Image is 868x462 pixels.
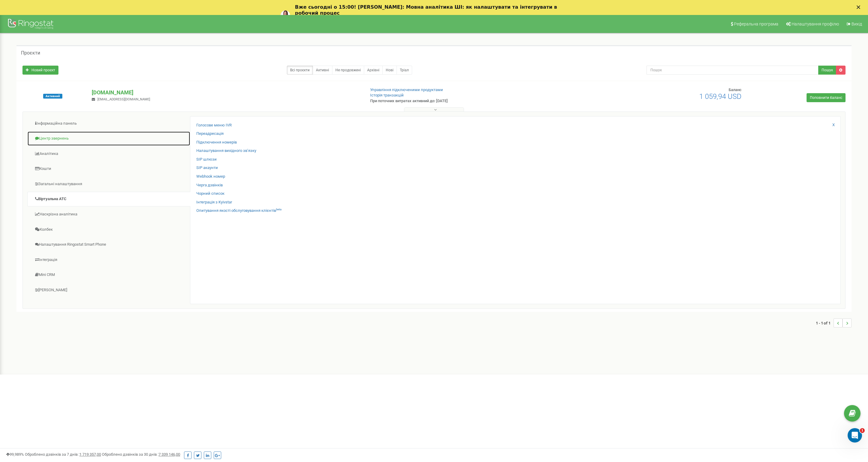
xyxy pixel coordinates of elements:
a: Інтеграція [27,253,190,267]
span: Вихід [852,22,862,26]
a: Підключення номерів [196,140,237,145]
sup: beta [276,208,281,211]
a: X [832,122,835,128]
nav: ... [816,312,852,333]
a: Опитування якості обслуговування клієнтівbeta [196,208,281,214]
a: Тріал [397,66,412,75]
span: Реферальна програма [734,22,778,26]
a: Загальні налаштування [27,177,190,191]
button: Пошук [818,66,836,75]
a: Новий проєкт [22,66,58,75]
a: Інтеграція з Kyivstar [196,200,232,205]
a: Кошти [27,161,190,176]
a: Webhook номер [196,174,225,179]
a: Управління підключеними продуктами [370,87,443,92]
a: Аналiтика [27,147,190,161]
span: Активний [43,94,62,99]
b: Вже сьогодні о 15:00! [PERSON_NAME]: Мовна аналітика ШІ: як налаштувати та інтегрувати в робочий ... [295,4,557,16]
a: [PERSON_NAME] [27,283,190,298]
a: Інформаційна панель [27,116,190,131]
h5: Проєкти [21,50,40,56]
a: Поповнити баланс [807,93,846,102]
iframe: Intercom live chat [848,428,862,443]
img: Profile image for Yuliia [281,10,290,20]
a: Реферальна програма [727,15,781,33]
span: 1 059,94 USD [699,92,742,101]
span: 1 [860,428,865,433]
span: 1 - 1 of 1 [816,318,834,327]
a: Не продовжені [332,66,364,75]
input: Пошук [647,66,819,75]
a: Наскрізна аналітика [27,207,190,222]
a: Налаштування вихідного зв’язку [196,148,256,154]
a: Віртуальна АТС [27,192,190,206]
p: При поточних витратах активний до: [DATE] [370,98,569,104]
a: SIP шлюзи [196,157,217,162]
a: Переадресація [196,131,224,137]
a: Черга дзвінків [196,182,223,188]
a: Колбек [27,222,190,237]
a: Чорний список [196,191,224,197]
a: SIP акаунти [196,165,218,171]
div: Закрити [857,5,863,9]
a: Вихід [843,15,865,33]
a: Всі проєкти [287,66,313,75]
a: Історія транзакцій [370,93,404,97]
a: Налаштування профілю [782,15,842,33]
a: Архівні [364,66,383,75]
a: Голосове меню IVR [196,123,232,128]
a: Mini CRM [27,268,190,282]
a: Налаштування Ringostat Smart Phone [27,237,190,252]
a: Нові [382,66,397,75]
span: Налаштування профілю [792,22,839,26]
a: Центр звернень [27,131,190,146]
span: Баланс [729,87,742,92]
p: [DOMAIN_NAME] [92,89,360,96]
a: Активні [313,66,332,75]
span: [EMAIL_ADDRESS][DOMAIN_NAME] [97,97,150,101]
